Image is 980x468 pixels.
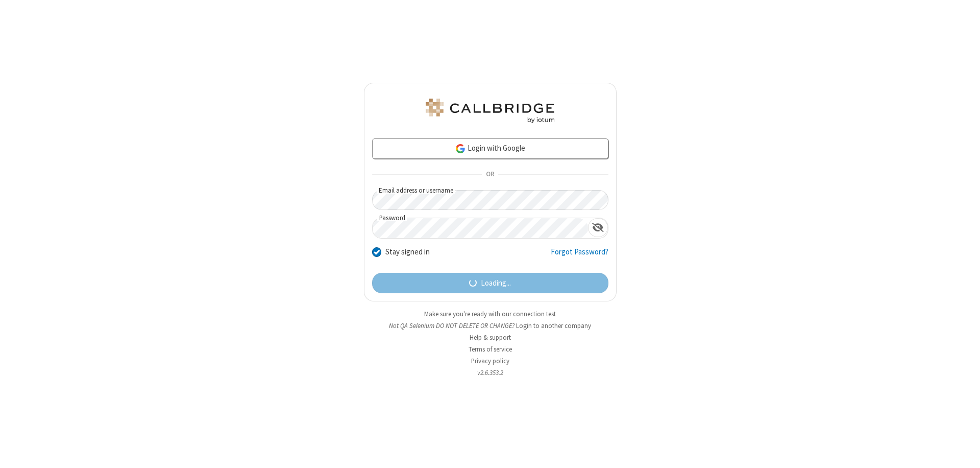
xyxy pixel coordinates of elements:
a: Make sure you're ready with our connection test [424,310,556,318]
input: Email address or username [372,190,608,210]
img: QA Selenium DO NOT DELETE OR CHANGE [424,99,556,123]
div: Show password [588,218,608,237]
button: Loading... [372,273,608,293]
a: Forgot Password? [551,246,608,266]
li: Not QA Selenium DO NOT DELETE OR CHANGE? [364,321,617,331]
img: google-icon.png [455,143,466,154]
a: Login with Google [372,138,608,159]
a: Help & support [470,333,511,342]
li: v2.6.353.2 [364,368,617,378]
button: Login to another company [516,321,591,331]
span: Loading... [481,277,511,289]
a: Terms of service [469,345,512,354]
span: OR [482,168,498,182]
a: Privacy policy [471,357,509,365]
input: Password [373,218,588,238]
label: Stay signed in [385,246,430,258]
